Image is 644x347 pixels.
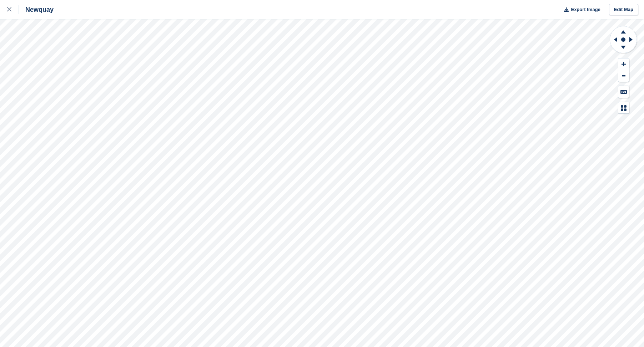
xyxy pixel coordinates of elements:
a: Edit Map [609,4,638,16]
button: Export Image [560,4,600,16]
button: Zoom Out [618,70,629,82]
button: Map Legend [618,102,629,114]
button: Keyboard Shortcuts [618,86,629,98]
button: Zoom In [618,58,629,70]
div: Newquay [19,5,54,14]
span: Export Image [571,6,600,13]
